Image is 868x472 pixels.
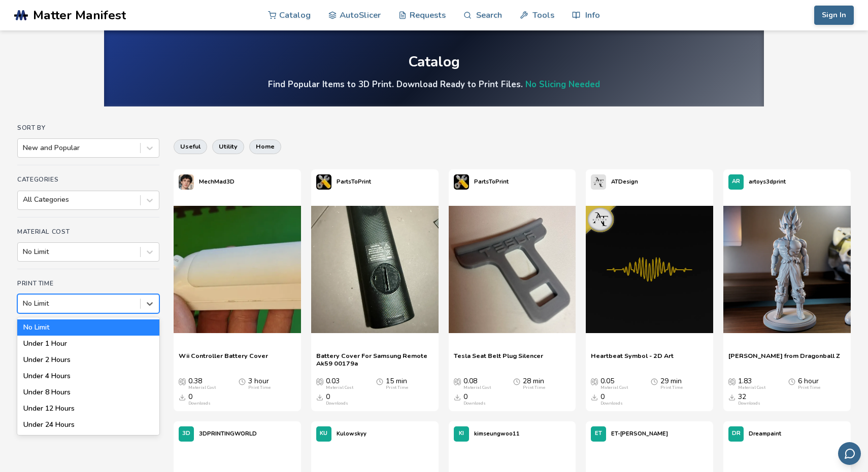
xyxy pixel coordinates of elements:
span: DR [732,430,741,437]
div: 1.83 [738,377,765,390]
span: Matter Manifest [33,8,126,22]
span: Average Cost [591,377,598,385]
div: Material Cost [738,385,765,390]
img: ATDesign's profile [591,174,606,190]
span: Average Cost [316,377,323,385]
input: All Categories [23,196,25,204]
div: 0.08 [463,377,491,390]
div: Print Time [248,385,271,390]
div: No Limit [17,319,159,336]
div: Print Time [386,385,408,390]
div: Under 24 Hours [17,417,159,433]
span: Downloads [454,393,461,401]
input: New and Popular [23,144,25,152]
p: artoys3dprint [749,176,786,187]
p: ET-[PERSON_NAME] [611,428,668,439]
div: 32 [738,393,760,406]
span: Average Print Time [239,377,246,385]
span: Average Print Time [513,377,520,385]
div: Downloads [463,401,486,406]
span: 3D [182,430,190,437]
h4: Material Cost [17,228,159,235]
div: 0.38 [188,377,216,390]
div: Catalog [408,54,460,70]
span: KU [320,430,327,437]
div: 0 [326,393,348,406]
div: Downloads [326,401,348,406]
button: utility [212,139,244,154]
div: Material Cost [188,385,216,390]
button: home [249,139,281,154]
a: Wii Controller Battery Cover [179,352,268,367]
p: Kulowskyy [337,428,366,439]
a: ATDesign's profileATDesign [586,169,643,195]
p: ATDesign [611,176,638,187]
div: 15 min [386,377,408,390]
p: PartsToPrint [474,176,509,187]
span: Downloads [591,393,598,401]
h4: Categories [17,176,159,183]
a: Battery Cover For Samsung Remote Ak59 00179a [316,352,433,367]
span: Downloads [316,393,323,401]
div: Print Time [798,385,820,390]
div: Under 8 Hours [17,384,159,401]
div: 0.03 [326,377,353,390]
p: kimseungwoo11 [474,428,520,439]
div: Downloads [600,401,623,406]
span: ET [595,430,602,437]
div: Material Cost [326,385,353,390]
div: 6 hour [798,377,820,390]
button: Send feedback via email [838,442,861,465]
p: 3DPRINTINGWORLD [199,428,257,439]
div: Downloads [188,401,211,406]
div: Material Cost [463,385,491,390]
span: Average Cost [179,377,186,385]
a: MechMad3D's profileMechMad3D [174,169,240,195]
span: Average Print Time [788,377,795,385]
div: 29 min [660,377,683,390]
h4: Print Time [17,280,159,287]
span: AR [732,178,740,185]
div: Under 12 Hours [17,401,159,417]
a: Heartbeat Symbol - 2D Art [591,352,674,367]
a: Tesla Seat Belt Plug Silencer [454,352,543,367]
p: MechMad3D [199,176,235,187]
a: [PERSON_NAME] from Dragonball Z [728,352,840,367]
div: Print Time [523,385,545,390]
a: PartsToPrint's profilePartsToPrint [311,169,376,195]
input: No LimitNo LimitUnder 1 HourUnder 2 HoursUnder 4 HoursUnder 8 HoursUnder 12 HoursUnder 24 Hours [23,300,25,308]
span: KI [459,430,464,437]
input: No Limit [23,248,25,256]
div: Print Time [660,385,683,390]
div: Under 1 Hour [17,336,159,352]
span: Downloads [728,393,736,401]
span: Average Print Time [651,377,658,385]
div: 0.05 [600,377,628,390]
div: Under 4 Hours [17,368,159,384]
span: Downloads [179,393,186,401]
a: PartsToPrint's profilePartsToPrint [449,169,514,195]
div: Under 2 Hours [17,352,159,368]
span: Average Print Time [376,377,383,385]
div: 0 [600,393,623,406]
button: Sign In [814,6,854,25]
div: Material Cost [600,385,628,390]
p: PartsToPrint [337,176,371,187]
div: 0 [188,393,211,406]
div: 0 [463,393,486,406]
div: 3 hour [248,377,271,390]
img: PartsToPrint's profile [454,174,469,190]
h4: Find Popular Items to 3D Print. Download Ready to Print Files. [268,79,600,90]
h4: Sort By [17,124,159,131]
img: MechMad3D's profile [179,174,194,190]
div: 28 min [523,377,545,390]
p: Dreampaint [749,428,781,439]
span: Average Cost [728,377,736,385]
div: Downloads [738,401,760,406]
span: Average Cost [454,377,461,385]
